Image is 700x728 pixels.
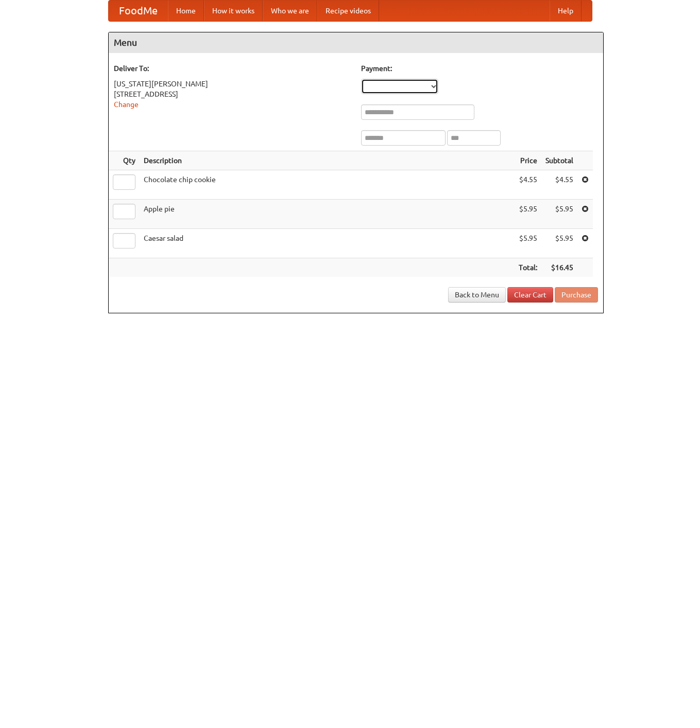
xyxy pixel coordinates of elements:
a: Change [114,100,139,109]
div: [US_STATE][PERSON_NAME] [114,79,351,89]
a: Home [168,1,204,21]
td: Caesar salad [140,229,515,258]
th: Total: [515,258,541,277]
a: FoodMe [109,1,168,21]
td: $4.55 [515,170,541,200]
td: $5.95 [515,200,541,229]
a: Help [550,1,582,21]
div: [STREET_ADDRESS] [114,89,351,99]
td: Chocolate chip cookie [140,170,515,200]
td: Apple pie [140,200,515,229]
td: $4.55 [541,170,577,200]
a: Who we are [263,1,317,21]
button: Purchase [555,287,598,303]
h4: Menu [109,32,603,53]
a: Back to Menu [448,287,506,303]
td: $5.95 [515,229,541,258]
th: Price [515,151,541,170]
a: Recipe videos [317,1,379,21]
h5: Deliver To: [114,63,351,74]
th: Description [140,151,515,170]
a: How it works [204,1,263,21]
td: $5.95 [541,200,577,229]
th: $16.45 [541,258,577,277]
th: Qty [109,151,140,170]
h5: Payment: [361,63,598,74]
a: Clear Cart [507,287,553,303]
td: $5.95 [541,229,577,258]
th: Subtotal [541,151,577,170]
